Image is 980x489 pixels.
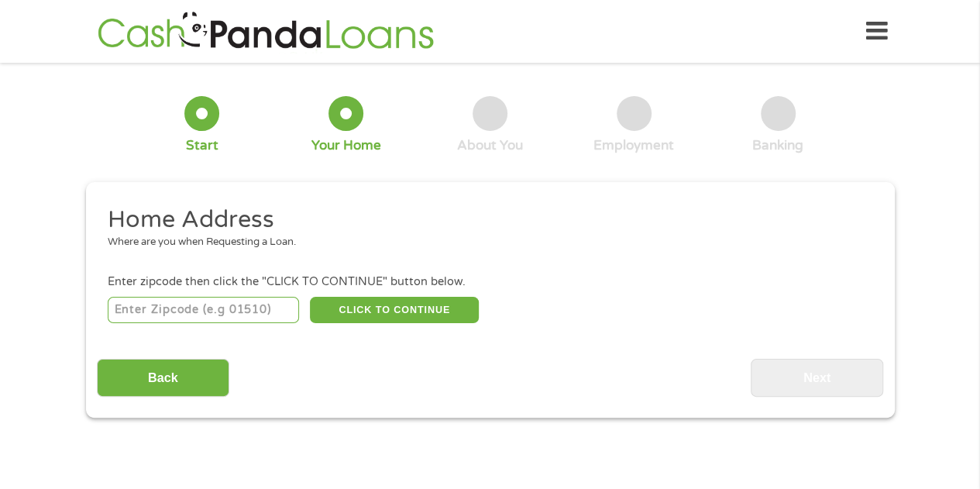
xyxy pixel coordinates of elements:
input: Next [751,359,883,397]
div: Employment [593,137,674,154]
div: Enter zipcode then click the "CLICK TO CONTINUE" button below. [108,274,872,291]
div: Start [186,137,218,154]
input: Back [97,359,229,397]
div: Where are you when Requesting a Loan. [108,235,861,250]
button: CLICK TO CONTINUE [310,297,479,323]
div: About You [457,137,523,154]
input: Enter Zipcode (e.g 01510) [108,297,299,323]
div: Banking [752,137,803,154]
h2: Home Address [108,205,861,236]
img: GetLoanNow Logo [93,9,438,53]
div: Your Home [311,137,381,154]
